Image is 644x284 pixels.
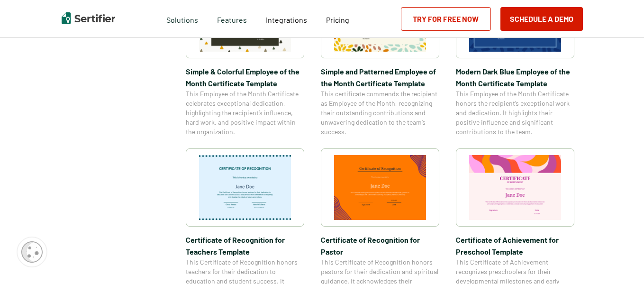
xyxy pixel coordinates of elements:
span: Features [217,13,247,25]
img: Certificate of Recognition for Teachers Template [199,155,291,220]
span: Integrations [266,15,307,24]
span: Simple & Colorful Employee of the Month Certificate Template [186,65,304,89]
span: Certificate of Recognition for Pastor [321,234,439,257]
span: Certificate of Achievement for Preschool Template [456,234,574,257]
a: Pricing [326,13,349,25]
a: Try for Free Now [401,7,491,31]
iframe: Chat Widget [597,238,644,284]
img: Certificate of Recognition for Pastor [334,155,426,220]
span: Solutions [166,13,198,25]
img: Certificate of Achievement for Preschool Template [469,155,561,220]
span: This Employee of the Month Certificate celebrates exceptional dedication, highlighting the recipi... [186,89,304,137]
img: Sertifier | Digital Credentialing Platform [62,12,115,24]
span: This Employee of the Month Certificate honors the recipient’s exceptional work and dedication. It... [456,89,574,137]
span: Modern Dark Blue Employee of the Month Certificate Template [456,65,574,89]
button: Schedule a Demo [500,7,583,31]
a: Integrations [266,13,307,25]
span: This certificate commends the recipient as Employee of the Month, recognizing their outstanding c... [321,89,439,137]
span: Pricing [326,15,349,24]
span: Simple and Patterned Employee of the Month Certificate Template [321,65,439,89]
span: Certificate of Recognition for Teachers Template [186,234,304,257]
img: Cookie Popup Icon [21,241,43,263]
